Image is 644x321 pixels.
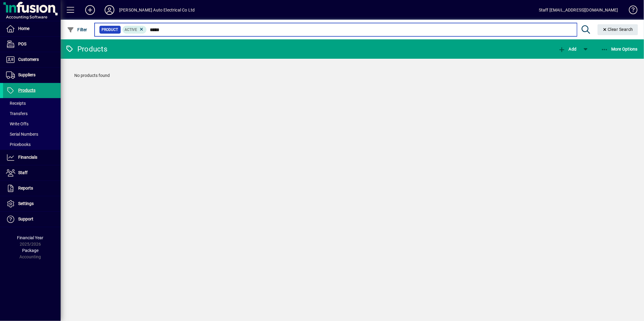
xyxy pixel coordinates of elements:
a: Financials [3,150,61,165]
a: Pricebooks [3,139,61,150]
a: Settings [3,196,61,211]
span: POS [18,41,26,46]
button: Add [557,44,578,55]
span: Financials [18,155,37,160]
a: Transfers [3,108,61,119]
a: Support [3,212,61,227]
button: Profile [100,5,119,15]
a: Receipts [3,98,61,108]
a: POS [3,37,61,52]
span: More Options [601,47,638,51]
span: Suppliers [18,72,35,77]
button: More Options [599,44,639,55]
span: Financial Year [17,235,44,240]
div: Staff [EMAIL_ADDRESS][DOMAIN_NAME] [539,5,618,15]
span: Support [18,217,33,221]
span: Staff [18,170,28,175]
a: Write Offs [3,119,61,129]
span: Product [102,27,118,33]
span: Active [125,28,137,32]
span: Receipts [6,101,26,106]
span: Serial Numbers [6,132,38,137]
button: Add [80,5,100,15]
mat-chip: Activation Status: Active [122,26,147,34]
div: No products found [68,66,636,85]
span: Transfers [6,111,28,116]
span: Add [558,47,576,51]
div: Products [65,44,107,54]
button: Clear [598,24,638,35]
span: Reports [18,186,33,190]
span: Home [18,26,29,31]
button: Filter [65,24,89,35]
span: Settings [18,201,34,206]
span: Package [22,248,39,253]
div: [PERSON_NAME] Auto Electrical Co Ltd [119,5,195,15]
span: Write Offs [6,121,29,126]
a: Customers [3,52,61,67]
a: Reports [3,181,61,196]
span: Pricebooks [6,142,31,147]
a: Knowledge Base [624,1,636,21]
a: Staff [3,165,61,180]
span: Filter [67,27,87,32]
a: Serial Numbers [3,129,61,139]
span: Customers [18,57,39,62]
span: Products [18,88,35,93]
a: Home [3,21,61,36]
a: Suppliers [3,68,61,83]
span: Clear Search [602,27,633,32]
